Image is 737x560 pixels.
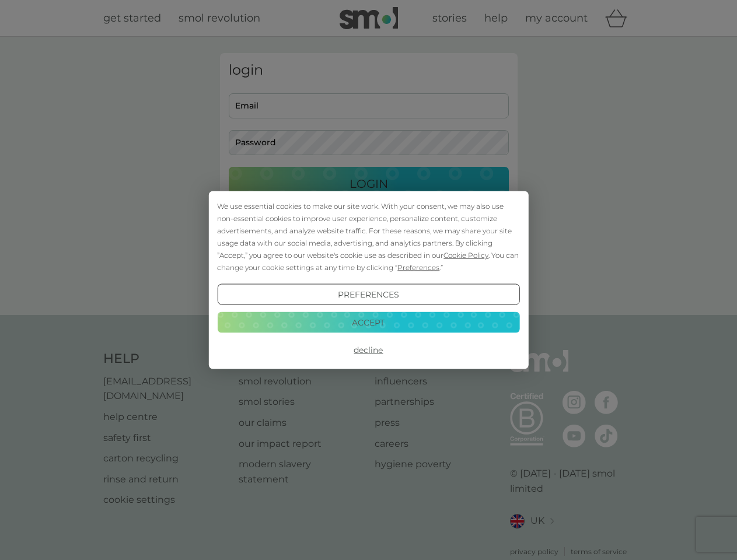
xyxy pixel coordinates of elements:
[217,311,519,332] button: Accept
[397,263,439,272] span: Preferences
[217,200,519,274] div: We use essential cookies to make our site work. With your consent, we may also use non-essential ...
[217,284,519,305] button: Preferences
[443,251,488,260] span: Cookie Policy
[217,339,519,360] button: Decline
[208,191,528,369] div: Cookie Consent Prompt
